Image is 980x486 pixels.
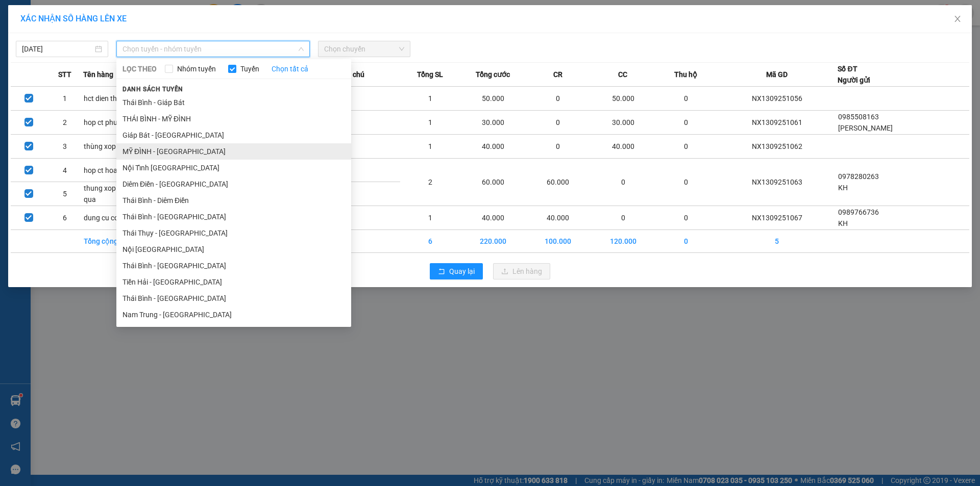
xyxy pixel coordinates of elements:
[526,230,591,253] td: 100.000
[298,46,304,52] span: down
[460,159,526,206] td: 60.000
[656,206,716,230] td: 0
[47,182,83,206] td: 5
[674,69,697,80] span: Thu hộ
[400,230,460,253] td: 6
[116,209,351,225] li: Thái Bình - [GEOGRAPHIC_DATA]
[83,182,143,206] td: thung xop hoa qua
[716,135,838,159] td: NX1309251062
[400,111,460,135] td: 1
[83,69,113,80] span: Tên hàng
[47,206,83,230] td: 6
[116,290,351,306] li: Thái Bình - [GEOGRAPHIC_DATA]
[340,111,400,135] td: ---
[116,160,351,176] li: Nội Tỉnh [GEOGRAPHIC_DATA]
[953,15,962,23] span: close
[838,124,893,132] span: [PERSON_NAME]
[716,206,838,230] td: NX1309251067
[83,206,143,230] td: dung cu co khi
[340,182,400,206] td: ---
[83,135,143,159] td: thùng xop cua
[838,63,870,86] div: Số ĐT Người gửi
[838,113,879,121] span: 0985508163
[116,192,351,209] li: Thái Bình - Diêm Điền
[116,143,351,160] li: MỸ ĐÌNH - [GEOGRAPHIC_DATA]
[400,87,460,111] td: 1
[340,87,400,111] td: ---
[47,87,83,111] td: 1
[58,69,71,80] span: STT
[553,69,562,80] span: CR
[591,111,656,135] td: 30.000
[83,159,143,182] td: hop ct hoa qua
[324,41,404,57] span: Chọn chuyến
[400,206,460,230] td: 1
[116,225,351,241] li: Thái Thụy - [GEOGRAPHIC_DATA]
[340,159,400,182] td: ---
[838,172,879,181] span: 0978280263
[460,206,526,230] td: 40.000
[716,87,838,111] td: NX1309251056
[943,5,972,34] button: Close
[591,87,656,111] td: 50.000
[526,159,591,206] td: 60.000
[47,159,83,182] td: 4
[476,69,510,80] span: Tổng cước
[340,69,364,80] span: Ghi chú
[460,230,526,253] td: 220.000
[47,111,83,135] td: 2
[656,159,716,206] td: 0
[340,206,400,230] td: ---
[116,241,351,258] li: Nội [GEOGRAPHIC_DATA]
[526,111,591,135] td: 0
[116,85,189,94] span: Danh sách tuyến
[417,69,443,80] span: Tổng SL
[340,135,400,159] td: ---
[116,94,351,111] li: Thái Bình - Giáp Bát
[591,135,656,159] td: 40.000
[236,63,263,74] span: Tuyến
[400,135,460,159] td: 1
[838,208,879,216] span: 0989766736
[438,268,445,276] span: rollback
[116,111,351,127] li: THÁI BÌNH - MỸ ĐÌNH
[83,111,143,135] td: hop ct phu kien
[460,111,526,135] td: 30.000
[716,230,838,253] td: 5
[716,159,838,206] td: NX1309251063
[838,184,848,192] span: KH
[460,135,526,159] td: 40.000
[400,159,460,206] td: 2
[766,69,788,80] span: Mã GD
[116,258,351,274] li: Thái Bình - [GEOGRAPHIC_DATA]
[173,63,220,74] span: Nhóm tuyến
[83,230,143,253] td: Tổng cộng
[656,230,716,253] td: 0
[656,111,716,135] td: 0
[618,69,627,80] span: CC
[838,219,848,227] span: KH
[591,206,656,230] td: 0
[122,63,157,74] span: LỌC THEO
[591,159,656,206] td: 0
[591,230,656,253] td: 120.000
[116,127,351,143] li: Giáp Bát - [GEOGRAPHIC_DATA]
[116,306,351,323] li: Nam Trung - [GEOGRAPHIC_DATA]
[656,87,716,111] td: 0
[526,135,591,159] td: 0
[449,266,475,277] span: Quay lại
[526,87,591,111] td: 0
[493,263,550,279] button: uploadLên hàng
[47,135,83,159] td: 3
[20,14,127,23] span: XÁC NHẬN SỐ HÀNG LÊN XE
[430,263,483,279] button: rollbackQuay lại
[716,111,838,135] td: NX1309251061
[460,87,526,111] td: 50.000
[122,41,304,57] span: Chọn tuyến - nhóm tuyến
[116,274,351,290] li: Tiền Hải - [GEOGRAPHIC_DATA]
[656,135,716,159] td: 0
[272,63,308,74] a: Chọn tất cả
[83,87,143,111] td: hct dien thoại
[116,176,351,192] li: Diêm Điền - [GEOGRAPHIC_DATA]
[22,43,93,55] input: 13/09/2025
